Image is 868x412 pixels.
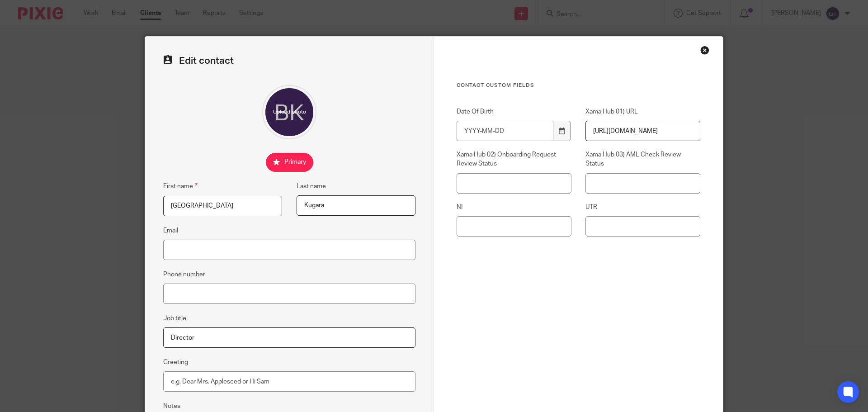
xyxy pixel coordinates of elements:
[163,314,186,323] label: Job title
[457,203,571,212] label: NI
[163,55,415,67] h2: Edit contact
[457,107,571,116] label: Date Of Birth
[457,121,553,141] input: YYYY-MM-DD
[457,150,571,169] label: Xama Hub 02) Onboarding Request Review Status
[163,181,198,191] label: First name
[457,82,700,89] h3: Contact Custom fields
[163,371,415,392] input: e.g. Dear Mrs. Appleseed or Hi Sam
[585,150,700,169] label: Xama Hub 03) AML Check Review Status
[163,270,205,279] label: Phone number
[700,46,709,55] div: Close this dialog window
[163,358,188,367] label: Greeting
[585,203,700,212] label: UTR
[585,107,700,116] label: Xama Hub 01) URL
[297,182,326,191] label: Last name
[163,226,178,235] label: Email
[163,402,180,411] label: Notes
